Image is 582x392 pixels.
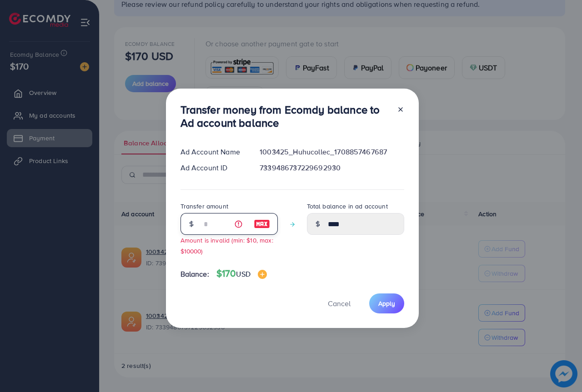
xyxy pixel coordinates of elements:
[328,298,351,308] span: Cancel
[181,236,273,255] small: Amount is invalid (min: $10, max: $10000)
[181,202,228,211] label: Transfer amount
[216,268,267,279] h4: $170
[307,202,388,211] label: Total balance in ad account
[236,269,250,279] span: USD
[316,293,362,313] button: Cancel
[252,163,411,173] div: 7339486737229692930
[173,163,253,173] div: Ad Account ID
[254,218,270,229] img: image
[252,147,411,157] div: 1003425_Huhucollec_1708857467687
[378,299,395,308] span: Apply
[258,270,267,279] img: image
[369,293,404,313] button: Apply
[181,103,390,129] h3: Transfer money from Ecomdy balance to Ad account balance
[181,269,209,279] span: Balance:
[173,147,253,157] div: Ad Account Name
